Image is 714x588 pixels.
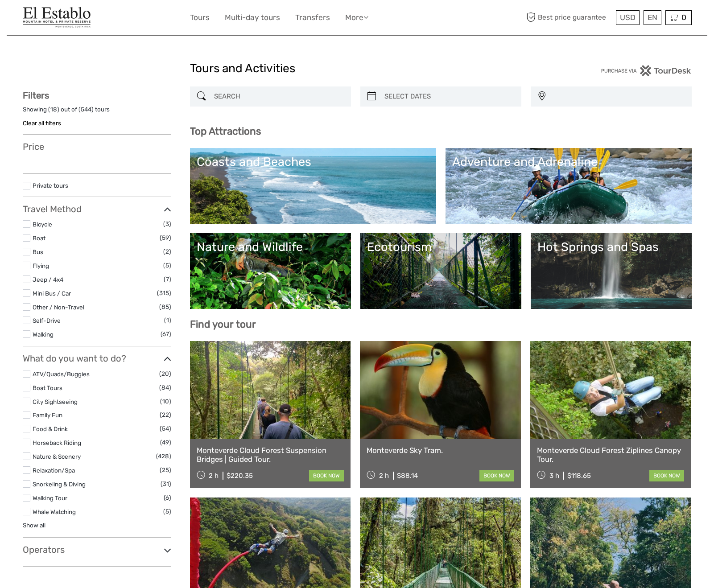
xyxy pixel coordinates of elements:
[163,506,171,517] span: (5)
[156,451,171,461] span: (428)
[23,90,49,101] strong: Filters
[23,522,45,529] a: Show all
[50,105,57,114] label: 18
[367,446,514,455] a: Monteverde Sky Tram.
[537,240,685,254] div: Hot Springs and Spas
[33,481,86,488] a: Snorkeling & Diving
[33,262,49,269] a: Flying
[159,382,171,393] span: (84)
[163,260,171,271] span: (5)
[379,472,389,480] span: 2 h
[33,453,81,460] a: Nature & Scenery
[381,89,517,104] input: SELECT DATES
[33,494,67,502] a: Walking Tour
[33,384,62,391] a: Boat Tours
[209,472,219,480] span: 2 h
[225,11,280,24] a: Multi-day tours
[81,105,91,114] label: 544
[644,10,661,25] div: EN
[160,233,171,243] span: (59)
[452,155,685,217] a: Adventure and Adrenaline
[159,369,171,379] span: (20)
[479,470,514,481] a: book now
[197,240,344,254] div: Nature and Wildlife
[33,467,75,474] a: Relaxation/Spa
[159,302,171,312] span: (85)
[190,11,210,24] a: Tours
[161,329,171,339] span: (67)
[309,470,344,481] a: book now
[160,424,171,434] span: (54)
[23,141,171,152] h3: Price
[537,240,685,302] a: Hot Springs and Spas
[163,219,171,229] span: (3)
[33,276,63,283] a: Jeep / 4x4
[210,89,347,104] input: SEARCH
[164,274,171,284] span: (7)
[164,315,171,325] span: (1)
[164,493,171,503] span: (6)
[567,472,591,480] div: $118.65
[197,155,429,169] div: Coasts and Beaches
[524,10,614,25] span: Best price guarantee
[33,248,43,255] a: Bus
[33,182,68,189] a: Private tours
[163,247,171,257] span: (2)
[23,105,171,119] div: Showing ( ) out of ( ) tours
[23,119,61,127] a: Clear all filters
[197,446,344,464] a: Monteverde Cloud Forest Suspension Bridges | Guided Tour.
[197,240,344,302] a: Nature and Wildlife
[549,472,559,480] span: 3 h
[160,437,171,448] span: (49)
[367,240,515,254] div: Ecotourism
[367,240,515,302] a: Ecotourism
[33,439,81,446] a: Horseback Riding
[33,234,45,242] a: Boat
[197,155,429,217] a: Coasts and Beaches
[33,411,62,419] a: Family Fun
[33,304,84,311] a: Other / Non-Travel
[190,125,261,137] b: Top Attractions
[33,331,54,338] a: Walking
[33,221,52,228] a: Bicycle
[23,204,171,214] h3: Travel Method
[397,472,418,480] div: $88.14
[33,370,90,378] a: ATV/Quads/Buggies
[33,317,61,324] a: Self-Drive
[23,353,171,364] h3: What do you want to do?
[33,508,76,515] a: Whale Watching
[537,446,685,464] a: Monteverde Cloud Forest Ziplines Canopy Tour.
[295,11,330,24] a: Transfers
[33,425,68,432] a: Food & Drink
[157,288,171,298] span: (315)
[452,155,685,169] div: Adventure and Adrenaline
[680,13,688,22] span: 0
[160,465,171,475] span: (25)
[190,62,524,76] h1: Tours and Activities
[227,472,253,480] div: $220.35
[23,7,91,29] img: El Establo Mountain Hotel
[649,470,684,481] a: book now
[33,398,78,405] a: City Sightseeing
[601,65,691,76] img: PurchaseViaTourDesk.png
[345,11,368,24] a: More
[33,290,71,297] a: Mini Bus / Car
[190,318,256,330] b: Find your tour
[23,544,171,555] h3: Operators
[620,13,636,22] span: USD
[160,396,171,407] span: (10)
[160,410,171,420] span: (22)
[161,479,171,489] span: (31)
